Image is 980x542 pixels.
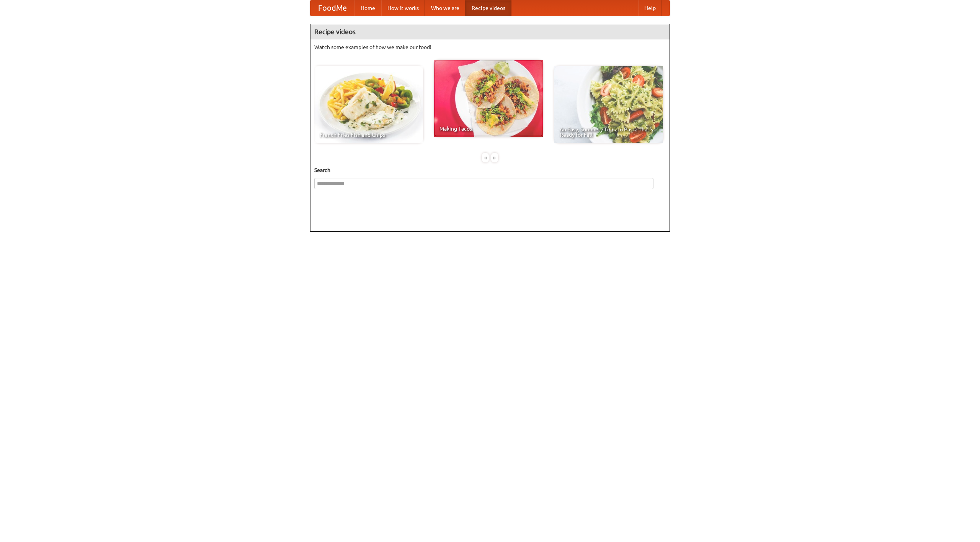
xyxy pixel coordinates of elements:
[381,0,425,16] a: How it works
[320,132,418,138] span: French Fries Fish and Chips
[314,66,423,143] a: French Fries Fish and Chips
[491,153,498,162] div: »
[465,0,511,16] a: Recipe videos
[482,153,489,162] div: «
[425,0,465,16] a: Who we are
[354,0,381,16] a: Home
[310,0,354,16] a: FoodMe
[439,126,537,131] span: Making Tacos
[314,43,666,51] p: Watch some examples of how we make our food!
[310,24,670,39] h4: Recipe videos
[434,60,543,137] a: Making Tacos
[554,66,663,143] a: An Easy, Summery Tomato Pasta That's Ready for Fall
[314,166,666,174] h5: Search
[638,0,662,16] a: Help
[560,127,658,138] span: An Easy, Summery Tomato Pasta That's Ready for Fall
